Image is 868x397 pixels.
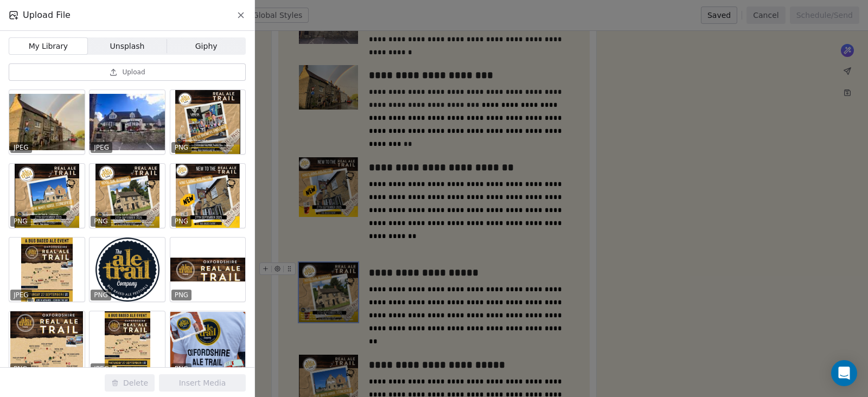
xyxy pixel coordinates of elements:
span: Giphy [195,41,218,52]
p: PNG [175,291,189,299]
p: PNG [14,364,28,373]
p: JPEG [14,143,29,152]
span: Unsplash [110,41,145,52]
p: JPEG [94,364,109,373]
p: JPEG [14,291,29,299]
div: Open Intercom Messenger [831,360,857,386]
button: Insert Media [159,374,246,392]
p: PNG [94,217,108,226]
span: Upload File [23,9,71,22]
p: PNG [94,291,108,299]
p: JPEG [94,143,109,152]
p: PNG [14,217,28,226]
button: Delete [105,374,155,392]
button: Upload [9,63,246,81]
p: PNG [175,217,189,226]
p: PNG [175,143,189,152]
p: PNG [175,364,189,373]
span: Upload [122,68,145,76]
